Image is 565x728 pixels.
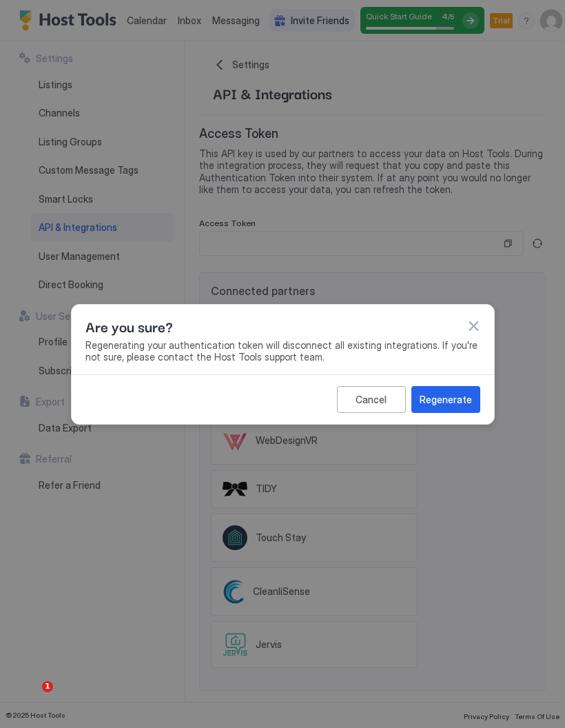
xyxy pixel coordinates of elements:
[420,392,472,407] div: Regenerate
[337,386,406,413] button: Cancel
[85,339,480,363] span: Regenerating your authentication token will disconnect all existing integrations. If you're not s...
[411,386,480,413] button: Regenerate
[85,316,173,336] span: Are you sure?
[42,681,53,692] span: 1
[14,681,47,714] iframe: Intercom live chat
[356,392,387,407] div: Cancel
